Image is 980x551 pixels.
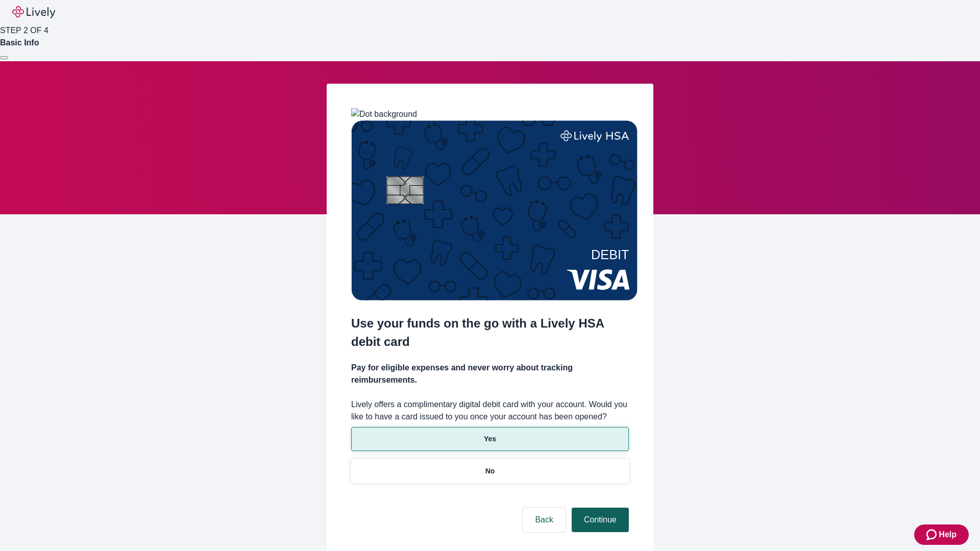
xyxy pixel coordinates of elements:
[484,434,496,444] p: Yes
[351,398,629,423] label: Lively offers a complimentary digital debit card with your account. Would you like to have a card...
[351,314,629,351] h2: Use your funds on the go with a Lively HSA debit card
[485,466,495,477] p: No
[523,508,566,532] button: Back
[351,362,629,386] h4: Pay for eligible expenses and never worry about tracking reimbursements.
[572,508,629,532] button: Continue
[939,529,957,541] span: Help
[351,108,417,120] img: Dot background
[351,459,629,483] button: No
[12,6,55,18] img: Lively
[351,427,629,451] button: Yes
[926,529,939,541] svg: Zendesk support icon
[914,524,969,545] button: Zendesk support iconHelp
[351,120,638,300] img: Debit card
